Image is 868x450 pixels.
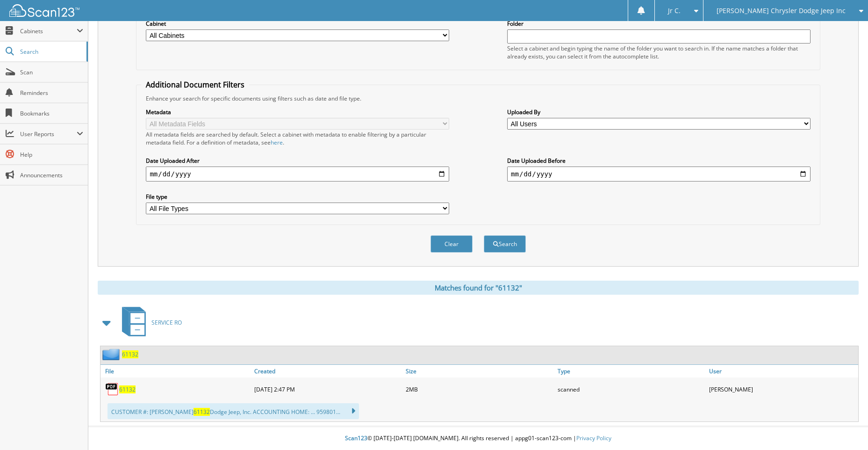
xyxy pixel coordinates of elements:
label: Date Uploaded Before [507,157,811,165]
input: end [507,167,811,181]
label: Metadata [146,108,449,116]
a: User [707,365,858,377]
a: SERVICE RO [116,304,182,341]
span: Cabinets [20,27,77,35]
span: Jr C. [668,8,681,14]
div: [PERSON_NAME] [707,380,858,399]
span: Scan123 [345,434,367,442]
a: here [271,138,283,146]
div: [DATE] 2:47 PM [252,380,403,399]
a: 61132 [122,350,138,358]
span: Scan [20,68,83,76]
div: scanned [555,380,707,399]
label: Uploaded By [507,108,811,116]
legend: Additional Document Filters [141,80,249,90]
div: CUSTOMER #: [PERSON_NAME] Dodge Jeep, Inc. ACCOUNTING HOME: ... 959801... [108,403,359,419]
button: Clear [430,235,473,253]
div: Enhance your search for specific documents using filters such as date and file type. [141,94,815,102]
span: Reminders [20,89,83,97]
span: 61132 [194,408,210,416]
div: 2MB [403,380,555,399]
span: Search [20,48,82,56]
label: Date Uploaded After [146,157,449,165]
a: Created [252,365,403,377]
iframe: Chat Widget [821,405,868,450]
span: Announcements [20,171,83,179]
span: SERVICE RO [151,319,182,327]
span: Bookmarks [20,109,83,117]
img: folder2.png [102,348,122,360]
label: File type [146,193,449,201]
a: File [100,365,252,377]
img: scan123-logo-white.svg [9,4,79,17]
div: Select a cabinet and begin typing the name of the folder you want to search in. If the name match... [507,44,811,60]
a: Size [403,365,555,377]
div: © [DATE]-[DATE] [DOMAIN_NAME]. All rights reserved | appg01-scan123-com | [88,427,868,450]
a: 61132 [119,385,136,393]
button: Search [484,235,526,253]
a: Type [555,365,707,377]
input: start [146,167,449,181]
label: Cabinet [146,20,449,28]
span: Help [20,151,83,159]
span: [PERSON_NAME] Chrysler Dodge Jeep Inc [717,8,846,14]
div: Matches found for "61132" [98,281,859,295]
span: User Reports [20,130,77,138]
img: PDF.png [105,382,119,396]
label: Folder [507,20,811,28]
a: Privacy Policy [576,434,611,442]
div: All metadata fields are searched by default. Select a cabinet with metadata to enable filtering b... [146,131,449,146]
